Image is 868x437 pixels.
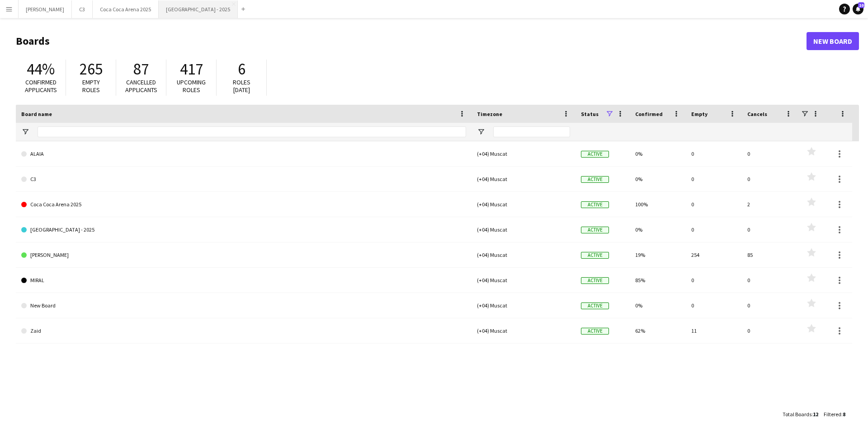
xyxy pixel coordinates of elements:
div: 0% [630,167,686,191]
div: 0 [742,293,798,318]
div: 85% [630,268,686,293]
input: Timezone Filter Input [493,126,570,137]
button: C3 [72,0,93,18]
div: (+04) Muscat [472,141,576,166]
span: Roles [DATE] [233,78,250,94]
div: : [783,405,818,423]
div: (+04) Muscat [472,217,576,242]
span: Active [581,252,609,259]
span: Board name [21,111,52,117]
div: 0 [742,318,798,343]
div: 0 [686,192,742,217]
span: 12 [813,411,818,418]
span: Active [581,227,609,233]
span: 6 [238,59,245,79]
span: Empty roles [82,78,100,94]
a: New Board [21,293,466,318]
div: 0 [686,217,742,242]
div: 2 [742,192,798,217]
span: Active [581,176,609,183]
span: Active [581,151,609,158]
h1: Boards [16,34,807,48]
div: 100% [630,192,686,217]
span: 8 [843,411,845,418]
div: (+04) Muscat [472,167,576,191]
span: Confirmed [635,111,663,117]
span: Timezone [477,111,502,117]
div: 0 [742,268,798,293]
div: 0 [686,293,742,318]
div: (+04) Muscat [472,268,576,293]
div: 0% [630,141,686,166]
div: 62% [630,318,686,343]
a: New Board [807,32,859,50]
span: 44% [27,59,55,79]
button: Open Filter Menu [21,128,29,136]
div: 0 [686,268,742,293]
span: Cancels [747,111,767,117]
div: 85 [742,242,798,267]
div: (+04) Muscat [472,318,576,343]
a: Zaid [21,318,466,344]
span: Total Boards [783,411,811,418]
div: (+04) Muscat [472,192,576,217]
div: 0 [742,217,798,242]
span: Cancelled applicants [125,78,157,94]
a: C3 [21,167,466,192]
span: Active [581,302,609,309]
div: 0% [630,293,686,318]
div: (+04) Muscat [472,242,576,267]
span: Active [581,328,609,335]
span: 265 [80,59,103,79]
span: 10 [858,2,864,8]
a: 10 [853,4,863,14]
button: [PERSON_NAME] [19,0,72,18]
div: 0% [630,217,686,242]
span: Active [581,277,609,284]
span: Status [581,111,599,117]
div: : [824,405,845,423]
a: ALAIA [21,141,466,167]
div: 19% [630,242,686,267]
div: (+04) Muscat [472,293,576,318]
button: Open Filter Menu [477,128,485,136]
a: [GEOGRAPHIC_DATA] - 2025 [21,217,466,242]
button: [GEOGRAPHIC_DATA] - 2025 [159,0,238,18]
span: 417 [180,59,203,79]
span: Upcoming roles [177,78,206,94]
div: 0 [686,141,742,166]
div: 0 [742,167,798,191]
span: Filtered [824,411,841,418]
span: 87 [133,59,149,79]
div: 0 [742,141,798,166]
div: 254 [686,242,742,267]
div: 11 [686,318,742,343]
a: [PERSON_NAME] [21,242,466,268]
a: MIRAL [21,268,466,293]
span: Confirmed applicants [25,78,57,94]
button: Coca Coca Arena 2025 [93,0,159,18]
span: Active [581,201,609,208]
a: Coca Coca Arena 2025 [21,192,466,217]
span: Empty [691,111,708,117]
div: 0 [686,167,742,191]
input: Board name Filter Input [38,126,466,137]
